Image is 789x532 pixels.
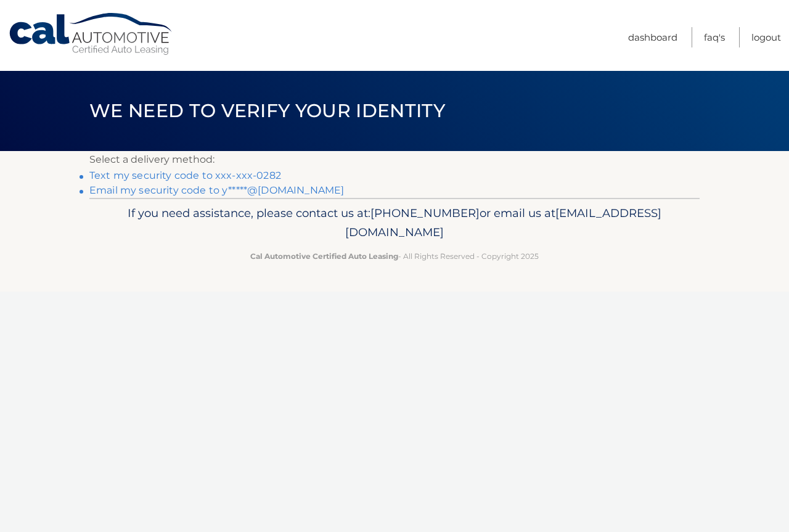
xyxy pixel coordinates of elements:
[89,170,281,181] a: Text my security code to xxx-xxx-0282
[89,184,344,196] a: Email my security code to y*****@[DOMAIN_NAME]
[751,27,781,47] a: Logout
[628,27,677,47] a: Dashboard
[8,12,174,56] a: Cal Automotive
[704,27,725,47] a: FAQ's
[89,99,445,122] span: We need to verify your identity
[89,151,700,168] p: Select a delivery method:
[250,252,398,261] strong: Cal Automotive Certified Auto Leasing
[97,203,692,243] p: If you need assistance, please contact us at: or email us at
[370,206,480,220] span: [PHONE_NUMBER]
[97,250,692,263] p: - All Rights Reserved - Copyright 2025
